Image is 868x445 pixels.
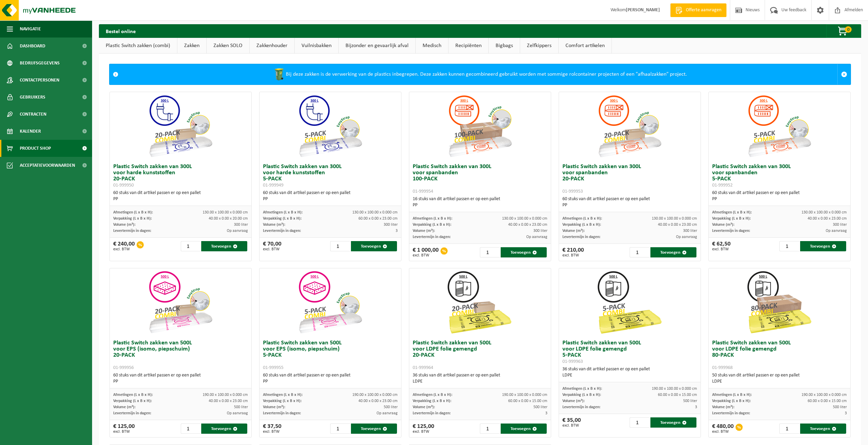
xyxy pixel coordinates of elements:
h3: Plastic Switch zakken van 300L voor spanbanden 20-PACK [562,164,697,194]
img: 01-999954 [446,92,514,160]
span: Levertermijn in dagen: [263,411,301,415]
div: PP [113,196,248,202]
span: Dashboard [20,38,45,55]
div: € 1 000,00 [413,247,439,257]
span: 3 [545,411,547,415]
button: Toevoegen [650,417,696,428]
div: € 480,00 [712,424,734,434]
input: 1 [330,424,350,434]
div: € 210,00 [562,247,584,257]
span: Verpakking (L x B x H): [113,217,152,221]
a: Offerte aanvragen [670,3,726,17]
div: PP [263,196,398,202]
button: Toevoegen [650,247,696,257]
div: € 35,00 [562,417,581,428]
span: 40.00 x 0.00 x 23.00 cm [658,223,697,227]
a: Zakken SOLO [207,38,249,54]
span: 130.00 x 100.00 x 0.000 cm [801,210,847,214]
span: 130.00 x 100.00 x 0.000 cm [502,217,547,221]
span: 40.00 x 0.00 x 23.00 cm [209,399,248,403]
span: 130.00 x 100.00 x 0.000 cm [352,210,398,214]
span: 01-999956 [113,365,134,370]
span: 300 liter [683,229,697,233]
span: Op aanvraag [826,229,847,233]
h3: Plastic Switch zakken van 300L voor spanbanden 5-PACK [712,164,847,188]
span: Op aanvraag [676,235,697,239]
div: PP [113,379,248,385]
span: 190.00 x 100.00 x 0.000 cm [352,393,398,397]
span: excl. BTW [263,247,281,251]
div: LDPE [712,379,847,385]
span: 3 [695,405,697,409]
button: Toevoegen [501,424,547,434]
span: Op aanvraag [377,411,398,415]
span: Bedrijfsgegevens [20,55,60,72]
div: 60 stuks van dit artikel passen er op een pallet [113,372,248,385]
span: Volume (m³): [712,405,734,409]
span: 300 liter [384,223,398,227]
input: 1 [181,241,201,251]
span: 300 liter [234,223,248,227]
a: Zelfkippers [520,38,558,54]
div: 60 stuks van dit artikel passen er op een pallet [712,190,847,202]
img: 01-999953 [595,92,664,160]
span: 60.00 x 0.00 x 23.00 cm [358,217,398,221]
span: 500 liter [533,405,547,409]
a: Recipiënten [448,38,488,54]
span: Levertermijn in dagen: [712,411,750,415]
span: Levertermijn in dagen: [562,405,600,409]
span: Volume (m³): [712,223,734,227]
span: Op aanvraag [526,235,547,239]
div: € 125,00 [113,424,135,434]
span: Levertermijn in dagen: [263,229,301,233]
h3: Plastic Switch zakken van 500L voor EPS (isomo, piepschuim) 5-PACK [263,340,398,371]
span: Volume (m³): [562,399,585,403]
span: Afmetingen (L x B x H): [413,217,452,221]
button: Toevoegen [501,247,547,257]
span: Volume (m³): [113,223,135,227]
img: 01-999963 [595,268,664,337]
span: Afmetingen (L x B x H): [562,217,602,221]
span: 300 liter [533,229,547,233]
span: Contracten [20,106,46,123]
span: Verpakking (L x B x H): [562,223,601,227]
span: Verpakking (L x B x H): [712,217,751,221]
div: 50 stuks van dit artikel passen er op een pallet [712,372,847,385]
button: Toevoegen [351,424,397,434]
span: Verpakking (L x B x H): [712,399,751,403]
span: Volume (m³): [562,229,585,233]
h3: Plastic Switch zakken van 500L voor EPS (isomo, piepschuim) 20-PACK [113,340,248,371]
span: 01-999964 [413,365,433,370]
div: 60 stuks van dit artikel passen er op een pallet [263,190,398,202]
span: 500 liter [683,399,697,403]
span: 01-999968 [712,365,733,370]
span: excl. BTW [113,247,135,251]
span: Volume (m³): [413,405,435,409]
span: Afmetingen (L x B x H): [413,393,452,397]
span: excl. BTW [712,247,731,251]
span: Verpakking (L x B x H): [562,393,601,397]
button: Toevoegen [800,424,846,434]
h3: Plastic Switch zakken van 300L voor harde kunststoffen 5-PACK [263,164,398,188]
span: Offerte aanvragen [684,7,723,14]
span: excl. BTW [562,424,581,428]
span: excl. BTW [712,430,734,434]
strong: [PERSON_NAME] [626,8,660,13]
div: 60 stuks van dit artikel passen er op een pallet [113,190,248,202]
span: 500 liter [234,405,248,409]
img: WB-0240-HPE-GN-50.png [272,68,286,81]
a: Comfort artikelen [559,38,612,54]
div: € 125,00 [413,424,434,434]
h3: Plastic Switch zakken van 500L voor LDPE folie gemengd 20-PACK [413,340,547,371]
div: € 70,00 [263,241,281,251]
span: Verpakking (L x B x H): [263,399,301,403]
span: Afmetingen (L x B x H): [562,387,602,391]
input: 1 [779,424,799,434]
input: 1 [330,241,350,251]
img: 01-999955 [296,268,364,337]
span: 01-999955 [263,365,283,370]
span: 500 liter [384,405,398,409]
span: Levertermijn in dagen: [413,235,451,239]
span: excl. BTW [263,430,281,434]
img: 01-999964 [446,268,514,337]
